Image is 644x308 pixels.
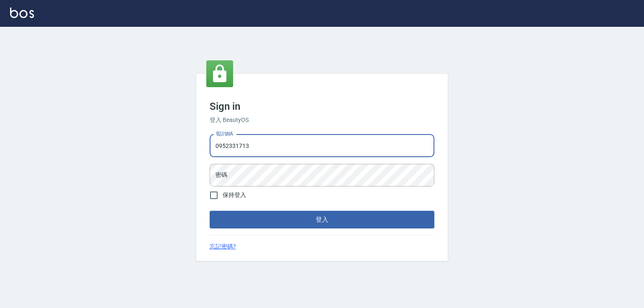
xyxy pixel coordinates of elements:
h3: Sign in [210,101,434,112]
button: 登入 [210,211,434,228]
img: Logo [10,8,34,18]
span: 保持登入 [223,191,246,199]
a: 忘記密碼? [210,242,236,251]
label: 電話號碼 [216,131,233,137]
h6: 登入 BeautyOS [210,116,434,124]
